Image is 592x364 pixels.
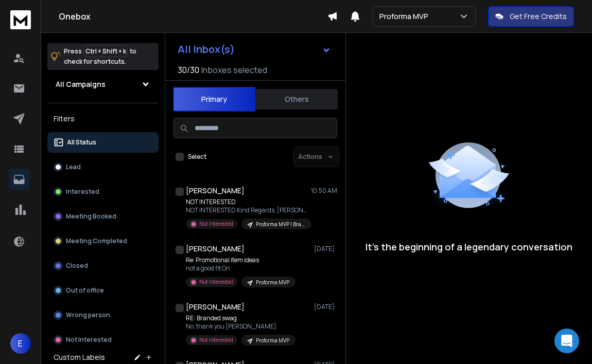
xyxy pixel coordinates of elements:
[186,314,295,322] p: RE: Branded swag
[66,336,112,344] p: Not Interested
[47,305,159,325] button: Wrong person
[66,311,110,319] p: Wrong person
[66,212,116,221] p: Meeting Booked
[199,278,233,286] p: Not Interested
[66,188,99,196] p: Interested
[47,181,159,202] button: Interested
[47,74,159,95] button: All Campaigns
[256,279,289,286] p: Proforma MVP
[201,64,267,76] h3: Inboxes selected
[199,336,233,344] p: Not Interested
[10,10,31,29] img: logo
[64,46,136,67] p: Press to check for shortcuts.
[488,6,574,27] button: Get Free Credits
[10,333,31,354] button: E
[186,302,245,312] h1: [PERSON_NAME]
[186,186,245,196] h1: [PERSON_NAME]
[178,44,235,54] h1: All Inbox(s)
[66,262,88,270] p: Closed
[66,163,81,171] p: Lead
[186,264,295,272] p: not a good fit On
[66,237,127,245] p: Meeting Completed
[186,206,309,214] p: NOT INTERESTED Kind Regards, [PERSON_NAME]
[554,329,579,353] div: Open Intercom Messenger
[47,157,159,177] button: Lead
[379,11,432,22] p: Proforma MVP
[47,206,159,227] button: Meeting Booked
[314,303,337,311] p: [DATE]
[199,220,233,228] p: Not Interested
[59,10,327,23] h1: Onebox
[256,337,289,344] p: Proforma MVP
[255,88,338,111] button: Others
[186,256,295,264] p: Re: Promotional item ideas
[173,87,255,112] button: Primary
[311,187,337,195] p: 10:50 AM
[54,352,105,362] h3: Custom Labels
[256,221,305,228] p: Proforma MVP | Brand, Event | [GEOGRAPHIC_DATA]
[84,45,128,57] span: Ctrl + Shift + k
[47,112,159,126] h3: Filters
[47,256,159,276] button: Closed
[47,330,159,350] button: Not Interested
[66,286,104,295] p: Out of office
[365,240,572,254] p: It’s the beginning of a legendary conversation
[186,198,309,206] p: NOT INTERESTED
[178,64,199,76] span: 30 / 30
[47,280,159,301] button: Out of office
[188,153,206,161] label: Select
[186,322,295,331] p: No, thank you [PERSON_NAME]
[510,11,567,22] p: Get Free Credits
[47,231,159,251] button: Meeting Completed
[314,245,337,253] p: [DATE]
[56,79,106,89] h1: All Campaigns
[67,138,96,147] p: All Status
[169,39,339,60] button: All Inbox(s)
[186,244,245,254] h1: [PERSON_NAME]
[47,132,159,153] button: All Status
